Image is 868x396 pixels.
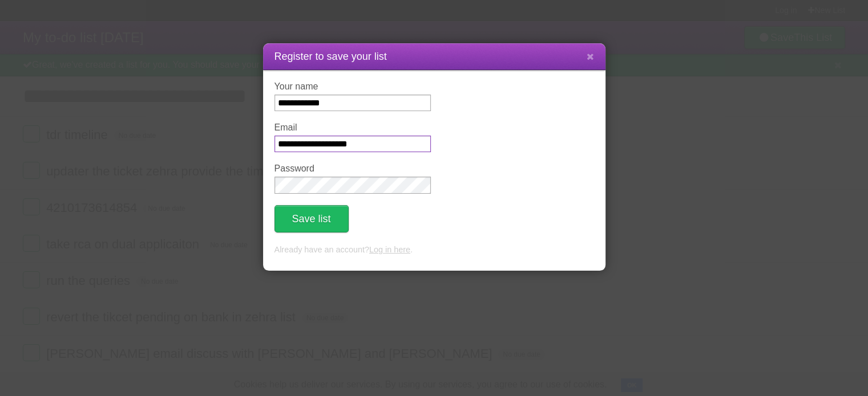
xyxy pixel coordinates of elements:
[274,123,431,133] label: Email
[274,49,594,64] h1: Register to save your list
[274,205,349,232] button: Save list
[369,245,410,254] a: Log in here
[274,244,594,256] p: Already have an account? .
[274,81,431,92] label: Your name
[274,164,431,174] label: Password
